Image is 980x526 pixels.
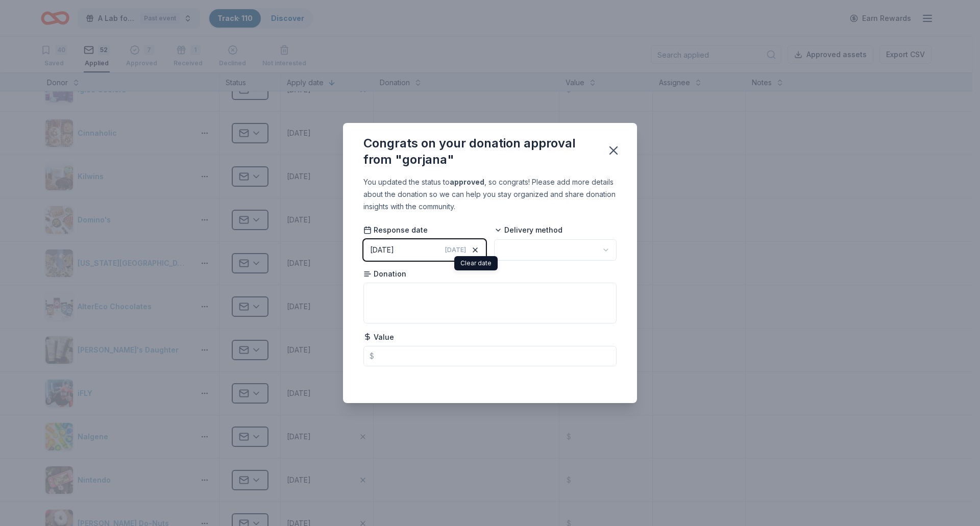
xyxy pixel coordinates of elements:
[363,239,486,261] button: [DATE][DATE]
[370,244,394,256] div: [DATE]
[450,178,484,186] b: approved
[363,269,406,279] span: Donation
[494,225,562,235] span: Delivery method
[363,135,594,168] div: Congrats on your donation approval from "gorjana"
[454,256,498,270] div: Clear date
[363,176,617,213] div: You updated the status to , so congrats! Please add more details about the donation so we can hel...
[363,332,394,342] span: Value
[445,246,466,254] span: [DATE]
[363,225,428,235] span: Response date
